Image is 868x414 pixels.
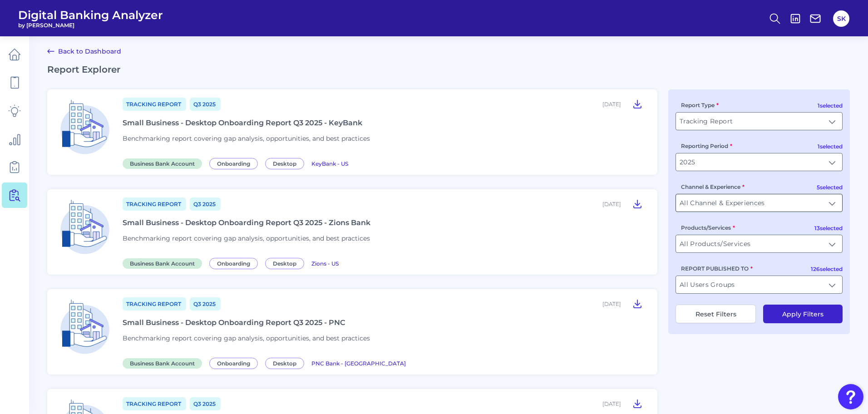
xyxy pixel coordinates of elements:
span: Benchmarking report covering gap analysis, opportunities, and best practices [123,134,370,143]
a: Q3 2025 [190,397,221,410]
a: Business Bank Account [123,259,206,267]
div: [DATE] [602,101,621,108]
a: KeyBank - US [311,159,348,168]
a: Onboarding [209,359,261,367]
span: Benchmarking report covering gap analysis, opportunities, and best practices [123,234,370,242]
div: [DATE] [602,301,621,307]
span: Desktop [265,258,304,269]
a: Desktop [265,359,308,367]
span: Business Bank Account [123,358,202,369]
button: Small Business - Desktop Onboarding Report Q3 2025 - PNC [628,296,646,311]
button: Small Business - Desktop Onboarding Report Q3 2025 - Zions Bank [628,197,646,211]
a: Back to Dashboard [47,46,121,57]
div: [DATE] [602,400,621,407]
a: Desktop [265,159,308,168]
h2: Report Explorer [47,64,850,75]
span: Business Bank Account [123,258,202,269]
a: Q3 2025 [190,297,221,310]
button: Reset Filters [676,305,756,323]
span: KeyBank - US [311,160,348,167]
label: Products/Services [681,224,735,231]
span: PNC Bank - [GEOGRAPHIC_DATA] [311,360,406,367]
div: Small Business - Desktop Onboarding Report Q3 2025 - KeyBank [123,118,362,127]
a: Business Bank Account [123,159,206,168]
label: Report Type [681,102,719,108]
label: Reporting Period [681,143,732,149]
label: REPORT PUBLISHED TO [681,265,753,272]
span: Digital Banking Analyzer [18,8,163,22]
button: Small Business - Desktop Onboarding Report Q3 2025 - KeyBank [628,97,646,111]
div: Small Business - Desktop Onboarding Report Q3 2025 - Zions Bank [123,218,370,227]
a: Business Bank Account [123,359,206,367]
a: PNC Bank - [GEOGRAPHIC_DATA] [311,359,406,367]
span: Zions - US [311,260,339,267]
img: Business Bank Account [54,296,115,357]
label: Channel & Experience [681,183,745,190]
div: [DATE] [602,201,621,207]
a: Q3 2025 [190,197,221,211]
img: Business Bank Account [54,97,115,158]
div: Small Business - Desktop Onboarding Report Q3 2025 - PNC [123,318,345,327]
span: Business Bank Account [123,158,202,169]
img: Business Bank Account [54,197,115,257]
a: Onboarding [209,259,261,267]
a: Onboarding [209,159,261,168]
span: Benchmarking report covering gap analysis, opportunities, and best practices [123,334,370,342]
span: Onboarding [209,358,258,369]
button: Apply Filters [763,305,843,323]
button: Small Business - Desktop Onboarding Report Q3 2025 - Hancock Whitney [628,396,646,411]
a: Tracking Report [123,397,186,410]
a: Desktop [265,259,308,267]
a: Tracking Report [123,297,186,310]
a: Tracking Report [123,197,186,211]
span: Onboarding [209,158,258,169]
span: Desktop [265,158,304,169]
a: Tracking Report [123,98,186,111]
a: Zions - US [311,259,339,267]
span: Onboarding [209,258,258,269]
span: by [PERSON_NAME] [18,22,163,29]
span: Desktop [265,358,304,369]
button: Open Resource Center [838,384,863,409]
button: SK [833,10,849,27]
a: Q3 2025 [190,98,221,111]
